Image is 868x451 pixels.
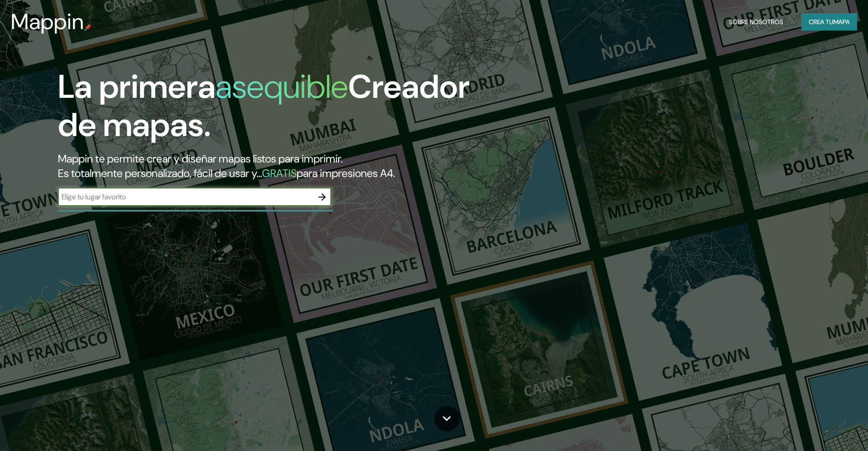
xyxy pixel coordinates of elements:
button: Crea tumapa [801,13,857,30]
font: Crea tu [809,18,833,26]
font: Mappin [11,7,84,36]
font: asequible [216,66,348,108]
font: GRATIS [262,166,297,180]
font: La primera [58,66,216,108]
img: pin de mapeo [84,24,92,31]
button: Sobre nosotros [725,13,787,30]
font: Mappin te permite crear y diseñar mapas listos para imprimir. [58,152,343,166]
font: para impresiones A4. [297,166,395,180]
font: mapa [833,18,850,26]
font: Sobre nosotros [729,18,783,26]
font: Creador de mapas. [58,66,470,146]
font: Es totalmente personalizado, fácil de usar y... [58,166,262,180]
input: Elige tu lugar favorito [58,192,313,202]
